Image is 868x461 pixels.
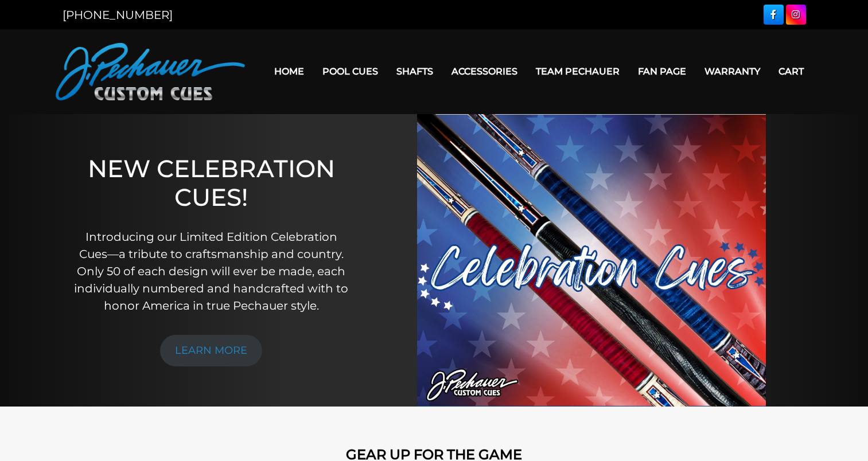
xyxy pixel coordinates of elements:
[71,154,352,212] h1: NEW CELEBRATION CUES!
[527,57,629,86] a: Team Pechauer
[695,57,769,86] a: Warranty
[387,57,442,86] a: Shafts
[442,57,527,86] a: Accessories
[63,8,173,22] a: [PHONE_NUMBER]
[71,228,352,314] p: Introducing our Limited Edition Celebration Cues—a tribute to craftsmanship and country. Only 50 ...
[56,43,245,100] img: Pechauer Custom Cues
[769,57,813,86] a: Cart
[313,57,387,86] a: Pool Cues
[629,57,695,86] a: Fan Page
[265,57,313,86] a: Home
[160,335,262,366] a: LEARN MORE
